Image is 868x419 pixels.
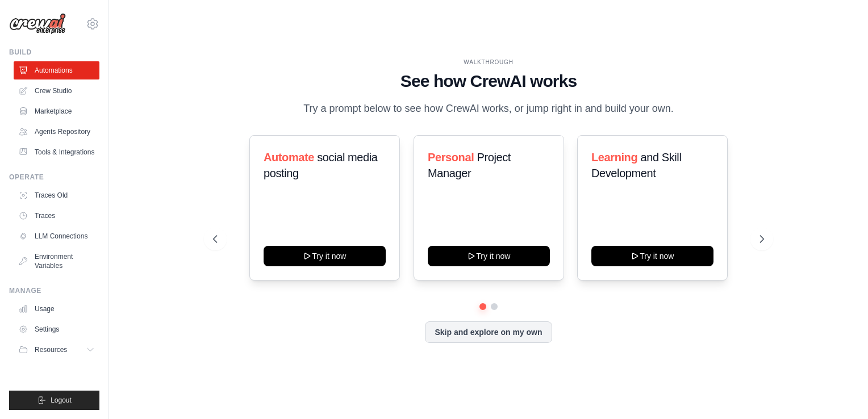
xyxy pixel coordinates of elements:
div: Operate [9,173,99,182]
button: Logout [9,391,99,410]
a: LLM Connections [14,227,99,245]
a: Traces [14,207,99,225]
span: Logout [51,396,72,405]
p: Try a prompt below to see how CrewAI works, or jump right in and build your own. [298,100,679,117]
div: WALKTHROUGH [213,58,764,66]
button: Try it now [591,246,713,266]
span: Learning [591,151,637,164]
button: Resources [14,341,99,359]
a: Crew Studio [14,82,99,100]
button: Try it now [264,246,386,266]
span: Project Manager [428,151,511,179]
a: Tools & Integrations [14,143,99,161]
h1: See how CrewAI works [213,71,764,91]
button: Try it now [428,246,550,266]
span: Automate [264,151,314,164]
a: Environment Variables [14,248,99,275]
span: Personal [428,151,474,164]
button: Skip and explore on my own [425,321,552,343]
a: Marketplace [14,102,99,120]
a: Agents Repository [14,123,99,141]
span: Resources [35,345,67,354]
a: Usage [14,300,99,318]
a: Traces Old [14,186,99,204]
a: Settings [14,320,99,338]
div: Build [9,48,99,57]
a: Automations [14,61,99,79]
img: Logo [9,13,66,35]
span: social media posting [264,151,378,179]
div: Manage [9,286,99,295]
